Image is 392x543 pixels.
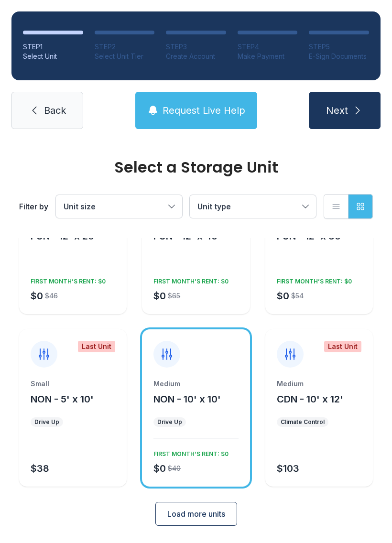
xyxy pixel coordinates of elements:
div: $0 [277,289,289,303]
button: Unit type [190,195,316,218]
div: $46 [45,291,58,301]
button: NON - 5' x 10' [31,392,94,406]
div: Climate Control [281,418,325,426]
div: Medium [277,379,361,389]
div: Drive Up [157,418,182,426]
div: $54 [291,291,304,301]
span: Unit type [197,202,231,211]
div: FIRST MONTH’S RENT: $0 [150,274,229,285]
span: Load more units [167,508,225,520]
span: Next [326,104,348,117]
div: E-Sign Documents [309,52,369,61]
div: $40 [168,464,181,473]
div: Select Unit [23,52,83,61]
button: Unit size [56,195,182,218]
div: Select Unit Tier [95,52,155,61]
span: NON - 5' x 10' [31,393,94,405]
button: NON - 10' x 10' [153,392,221,406]
div: Make Payment [238,52,298,61]
div: Last Unit [78,341,115,352]
span: NON - 10' x 10' [153,393,221,405]
div: STEP 2 [95,42,155,52]
span: Unit size [64,202,96,211]
span: Back [44,104,66,117]
div: STEP 1 [23,42,83,52]
div: Medium [153,379,238,389]
div: STEP 3 [166,42,226,52]
div: $38 [31,462,49,475]
div: Drive Up [34,418,59,426]
span: Request Live Help [163,104,245,117]
div: FIRST MONTH’S RENT: $0 [150,446,229,458]
div: $65 [168,291,180,301]
span: CDN - 10' x 12' [277,393,343,405]
div: Last Unit [324,341,361,352]
div: $0 [153,462,166,475]
div: $103 [277,462,299,475]
div: Filter by [19,201,48,212]
div: STEP 4 [238,42,298,52]
div: Select a Storage Unit [19,160,373,175]
div: FIRST MONTH’S RENT: $0 [273,274,352,285]
div: STEP 5 [309,42,369,52]
div: FIRST MONTH’S RENT: $0 [27,274,106,285]
button: CDN - 10' x 12' [277,392,343,406]
div: Small [31,379,115,389]
div: $0 [153,289,166,303]
div: $0 [31,289,43,303]
div: Create Account [166,52,226,61]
